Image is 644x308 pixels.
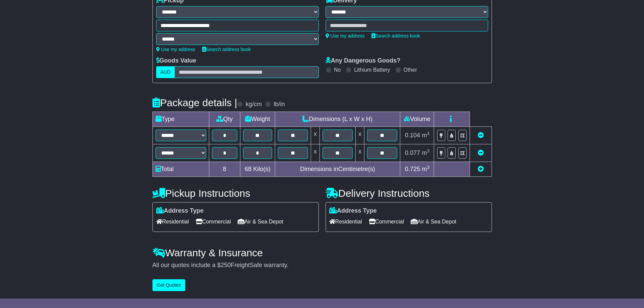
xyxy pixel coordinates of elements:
[311,144,319,162] td: x
[427,148,430,153] sup: 3
[209,112,240,127] td: Qty
[273,101,285,108] label: lb/in
[405,132,420,139] span: 0.104
[404,67,417,73] label: Other
[329,216,362,227] span: Residential
[356,144,364,162] td: x
[221,262,231,268] span: 250
[354,67,390,73] label: Lithium Battery
[411,216,456,227] span: Air & Sea Depot
[202,47,251,52] a: Search address book
[405,149,420,156] span: 0.077
[311,127,319,144] td: x
[209,162,240,177] td: 8
[422,132,430,139] span: m
[326,33,365,39] a: Use my address
[196,216,231,227] span: Commercial
[405,166,420,172] span: 0.725
[152,279,186,291] button: Get Quotes
[334,67,341,73] label: No
[422,149,430,156] span: m
[152,247,492,258] h4: Warranty & Insurance
[156,57,196,65] label: Goods Value
[326,57,401,65] label: Any Dangerous Goods?
[156,47,195,52] a: Use my address
[372,33,420,39] a: Search address book
[238,216,283,227] span: Air & Sea Depot
[478,166,484,172] a: Add new item
[240,112,275,127] td: Weight
[427,131,430,136] sup: 3
[400,112,434,127] td: Volume
[152,97,237,108] h4: Package details |
[152,188,319,199] h4: Pickup Instructions
[245,166,252,172] span: 68
[422,166,430,172] span: m
[152,262,492,269] div: All our quotes include a $ FreightSafe warranty.
[152,162,209,177] td: Total
[275,162,400,177] td: Dimensions in Centimetre(s)
[156,207,204,215] label: Address Type
[275,112,400,127] td: Dimensions (L x W x H)
[240,162,275,177] td: Kilo(s)
[156,216,189,227] span: Residential
[245,101,262,108] label: kg/cm
[156,66,175,78] label: AUD
[356,127,364,144] td: x
[326,188,492,199] h4: Delivery Instructions
[478,132,484,139] a: Remove this item
[478,149,484,156] a: Remove this item
[329,207,377,215] label: Address Type
[369,216,404,227] span: Commercial
[427,165,430,170] sup: 3
[152,112,209,127] td: Type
